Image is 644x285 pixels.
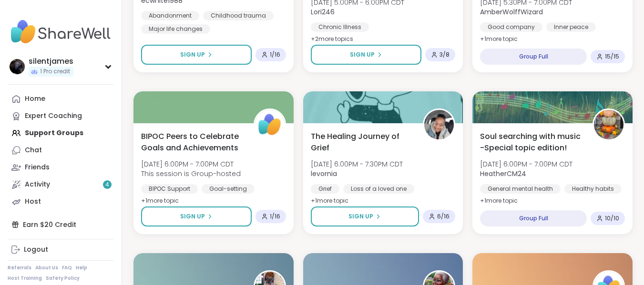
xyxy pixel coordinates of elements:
[29,56,73,67] div: silentjames
[62,265,72,271] a: FAQ
[480,131,582,154] span: Soul searching with music -Special topic edition!
[424,110,454,139] img: levornia
[480,22,542,32] div: Good company
[25,94,45,104] div: Home
[40,68,70,76] span: 1 Pro credit
[255,110,285,139] img: ShareWell
[8,142,114,159] a: Chat
[594,110,624,139] img: HeatherCM24
[24,245,48,255] div: Logout
[25,111,82,121] div: Expert Coaching
[141,131,243,154] span: BIPOC Peers to Celebrate Goals and Achievements
[8,275,42,282] a: Host Training
[343,184,414,194] div: Loss of a loved one
[180,212,205,221] span: Sign Up
[8,216,114,233] div: Earn $20 Credit
[8,176,114,193] a: Activity4
[141,169,241,178] span: This session is Group-hosted
[105,181,109,189] span: 4
[141,184,198,194] div: BIPOC Support
[480,49,587,65] div: Group Full
[350,50,375,59] span: Sign Up
[8,15,114,49] img: ShareWell Nav Logo
[311,7,335,17] b: Lori246
[605,215,619,222] span: 10 / 10
[46,275,80,282] a: Safety Policy
[480,7,543,17] b: AmberWolffWizard
[605,53,619,60] span: 15 / 15
[546,22,596,32] div: Inner peace
[270,51,280,59] span: 1 / 16
[311,206,419,226] button: Sign Up
[141,45,252,65] button: Sign Up
[270,213,280,220] span: 1 / 16
[25,180,50,189] div: Activity
[141,24,210,34] div: Major life changes
[437,213,450,220] span: 6 / 16
[8,241,114,258] a: Logout
[440,51,450,59] span: 3 / 8
[311,184,339,194] div: Grief
[8,90,114,108] a: Home
[564,184,622,194] div: Healthy habits
[8,193,114,210] a: Host
[25,146,42,155] div: Chat
[480,210,587,226] div: Group Full
[480,184,561,194] div: General mental health
[25,197,41,206] div: Host
[8,265,31,271] a: Referrals
[311,169,337,178] b: levornia
[25,163,50,172] div: Friends
[202,184,255,194] div: Goal-setting
[311,45,422,65] button: Sign Up
[311,131,413,154] span: The Healing Journey of Grief
[480,159,572,169] span: [DATE] 6:00PM - 7:00PM CDT
[311,159,403,169] span: [DATE] 6:00PM - 7:30PM CDT
[311,22,369,32] div: Chronic Illness
[76,265,87,271] a: Help
[8,159,114,176] a: Friends
[8,108,114,125] a: Expert Coaching
[348,212,373,221] span: Sign Up
[180,50,205,59] span: Sign Up
[35,265,58,271] a: About Us
[480,169,526,178] b: HeatherCM24
[141,11,199,20] div: Abandonment
[141,206,252,226] button: Sign Up
[141,159,241,169] span: [DATE] 6:00PM - 7:00PM CDT
[203,11,274,20] div: Childhood trauma
[10,59,25,74] img: silentjames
